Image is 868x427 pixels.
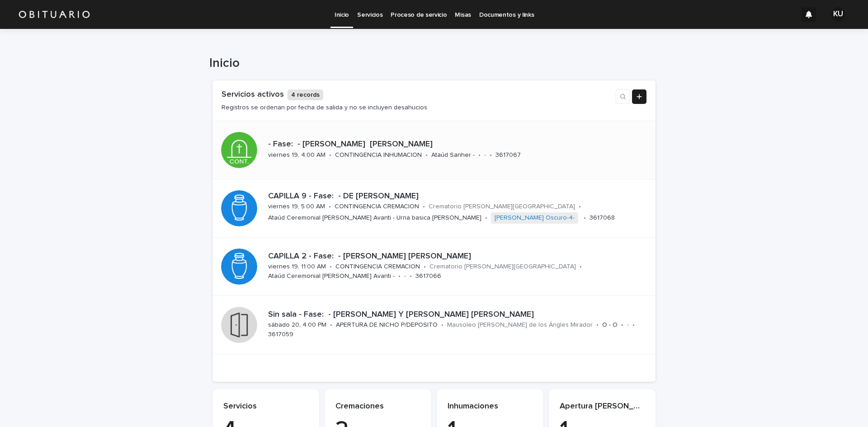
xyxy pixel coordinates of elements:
[18,5,90,23] img: HUM7g2VNRLqGMmR9WVqf
[590,214,615,222] p: 3617068
[632,321,635,329] p: •
[580,263,582,271] p: •
[602,321,618,329] p: O - O
[425,151,428,159] p: •
[212,238,656,296] a: CAPILLA 2 - Fase: - [PERSON_NAME] [PERSON_NAME]viernes 19, 11:00 AM•CONTINGENCIA CREMACION•Cremat...
[484,151,486,159] p: -
[429,203,575,211] p: Crematorio [PERSON_NAME][GEOGRAPHIC_DATA]
[268,310,645,320] p: Sin sala - Fase: - [PERSON_NAME] Y [PERSON_NAME] [PERSON_NAME]
[621,321,623,329] p: •
[330,263,332,271] p: •
[222,104,427,112] p: Registros se ordenan por fecha de salida y no se incluyen desahucios
[268,321,326,329] p: sábado 20, 4:00 PM
[330,321,332,329] p: •
[335,402,420,412] p: Cremaciones
[447,321,593,329] p: Mausoleo [PERSON_NAME] de los Ángles Mirador
[335,151,422,159] p: CONTINGENCIA INHUMACION
[329,203,331,211] p: •
[627,321,629,329] p: -
[268,263,326,271] p: viernes 19, 11:00 AM
[415,272,441,280] p: 3617066
[404,272,406,280] p: -
[560,402,645,412] p: Apertura [PERSON_NAME]
[429,263,576,271] p: Crematorio [PERSON_NAME][GEOGRAPHIC_DATA]
[268,140,645,150] p: - Fase: - [PERSON_NAME] [PERSON_NAME]
[448,402,533,412] p: Inhumaciones
[329,151,331,159] p: •
[485,214,487,222] p: •
[423,203,425,211] p: •
[212,179,656,238] a: CAPILLA 9 - Fase: - DE [PERSON_NAME]viernes 19, 5:00 AM•CONTINGENCIA CREMACION•Crematorio [PERSON...
[596,321,599,329] p: •
[268,203,325,211] p: viernes 19, 5:00 AM
[431,151,475,159] p: Ataúd Sanher -
[209,56,652,71] h1: Inicio
[335,203,419,211] p: CONTINGENCIA CREMACION
[268,331,293,338] p: 3617059
[441,321,443,329] p: •
[288,89,323,101] p: 4 records
[579,203,581,211] p: •
[495,214,575,222] a: [PERSON_NAME] Oscuro-4-
[831,7,845,22] div: KU
[268,252,645,262] p: CAPILLA 2 - Fase: - [PERSON_NAME] [PERSON_NAME]
[268,192,645,202] p: CAPILLA 9 - Fase: - DE [PERSON_NAME]
[336,321,438,329] p: APERTURA DE NICHO P/DEPOSITO
[268,151,325,159] p: viernes 19, 4:00 AM
[212,296,656,354] a: Sin sala - Fase: - [PERSON_NAME] Y [PERSON_NAME] [PERSON_NAME]sábado 20, 4:00 PM•APERTURA DE NICH...
[584,214,586,222] p: •
[223,402,308,412] p: Servicios
[268,272,395,280] p: Ataúd Ceremonial [PERSON_NAME] Avanti -
[424,263,426,271] p: •
[268,214,481,222] p: Ataúd Ceremonial [PERSON_NAME] Avanti - Urna basica [PERSON_NAME]
[212,121,656,179] a: - Fase: - [PERSON_NAME] [PERSON_NAME]viernes 19, 4:00 AM•CONTINGENCIA INHUMACION•Ataúd Sanher -•-...
[222,90,284,99] a: Servicios activos
[632,89,646,104] a: Add new record
[495,151,521,159] p: 3617067
[335,263,420,271] p: CONTINGENCIA CREMACION
[478,151,481,159] p: •
[490,151,492,159] p: •
[398,272,401,280] p: •
[410,272,412,280] p: •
